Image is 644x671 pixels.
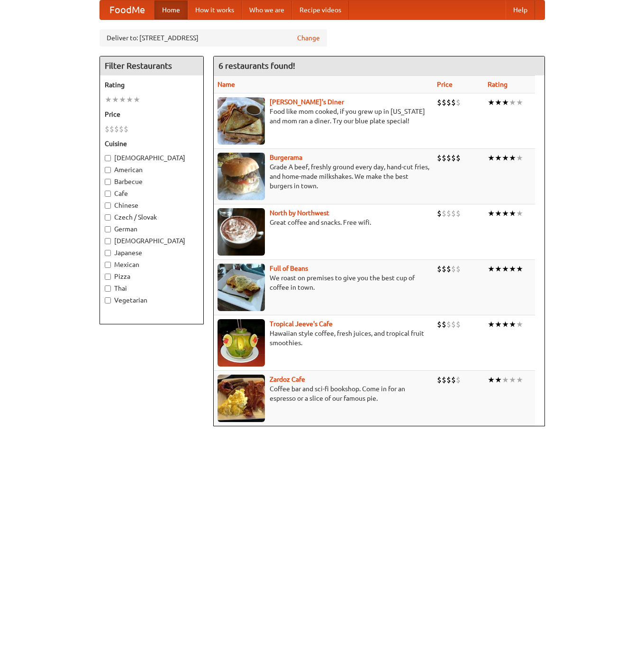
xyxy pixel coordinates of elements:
[456,264,461,274] li: $
[105,110,199,119] h5: Price
[516,153,523,163] li: ★
[105,124,109,134] li: $
[437,97,442,108] li: $
[105,260,199,269] label: Mexican
[242,0,292,19] a: Who we are
[488,319,495,330] li: ★
[292,0,349,19] a: Recipe videos
[105,189,199,198] label: Cafe
[105,153,199,163] label: [DEMOGRAPHIC_DATA]
[502,319,509,330] li: ★
[495,319,502,330] li: ★
[495,97,502,108] li: ★
[105,285,111,292] input: Thai
[218,61,295,70] ng-pluralize: 6 restaurants found!
[451,208,456,219] li: $
[218,208,265,256] img: north.jpg
[105,250,111,256] input: Japanese
[509,375,516,385] li: ★
[442,153,446,163] li: $
[218,218,429,227] p: Great coffee and snacks. Free wifi.
[218,107,429,126] p: Food like mom cooked, if you grew up in [US_STATE] and mom ran a diner. Try our blue plate special!
[446,319,451,330] li: $
[488,264,495,274] li: ★
[437,264,442,274] li: $
[105,202,111,209] input: Chinese
[105,272,199,281] label: Pizza
[502,264,509,274] li: ★
[488,375,495,385] li: ★
[437,153,442,163] li: $
[502,97,509,108] li: ★
[451,97,456,108] li: $
[495,208,502,219] li: ★
[105,262,111,268] input: Mexican
[509,319,516,330] li: ★
[442,208,446,219] li: $
[446,264,451,274] li: $
[105,236,199,246] label: [DEMOGRAPHIC_DATA]
[437,319,442,330] li: $
[105,274,111,280] input: Pizza
[270,320,333,328] b: Tropical Jeeve's Cafe
[509,208,516,219] li: ★
[488,81,508,88] a: Rating
[446,375,451,385] li: $
[105,94,112,105] li: ★
[437,375,442,385] li: $
[105,214,111,221] input: Czech / Slovak
[218,375,265,422] img: zardoz.jpg
[133,94,140,105] li: ★
[114,124,119,134] li: $
[270,154,302,161] a: Burgerama
[488,208,495,219] li: ★
[437,208,442,219] li: $
[218,329,429,348] p: Hawaiian style coffee, fresh juices, and tropical fruit smoothies.
[442,264,446,274] li: $
[456,97,461,108] li: $
[516,97,523,108] li: ★
[100,0,154,19] a: FoodMe
[488,97,495,108] li: ★
[437,81,453,88] a: Price
[188,0,242,19] a: How it works
[105,295,199,305] label: Vegetarian
[105,139,199,148] h5: Cuisine
[442,319,446,330] li: $
[218,264,265,311] img: beans.jpg
[105,179,111,185] input: Barbecue
[105,297,111,303] input: Vegetarian
[456,153,461,163] li: $
[446,208,451,219] li: $
[119,94,126,105] li: ★
[456,208,461,219] li: $
[451,264,456,274] li: $
[502,208,509,219] li: ★
[451,153,456,163] li: $
[270,98,344,106] a: [PERSON_NAME]'s Diner
[270,265,308,272] a: Full of Beans
[488,153,495,163] li: ★
[109,124,114,134] li: $
[442,375,446,385] li: $
[495,375,502,385] li: ★
[509,264,516,274] li: ★
[105,238,111,244] input: [DEMOGRAPHIC_DATA]
[516,264,523,274] li: ★
[506,0,535,19] a: Help
[105,165,199,175] label: American
[100,29,327,46] div: Deliver to: [STREET_ADDRESS]
[105,177,199,186] label: Barbecue
[105,248,199,257] label: Japanese
[105,224,199,234] label: German
[446,153,451,163] li: $
[451,375,456,385] li: $
[509,97,516,108] li: ★
[119,124,124,134] li: $
[112,94,119,105] li: ★
[105,167,111,173] input: American
[105,212,199,222] label: Czech / Slovak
